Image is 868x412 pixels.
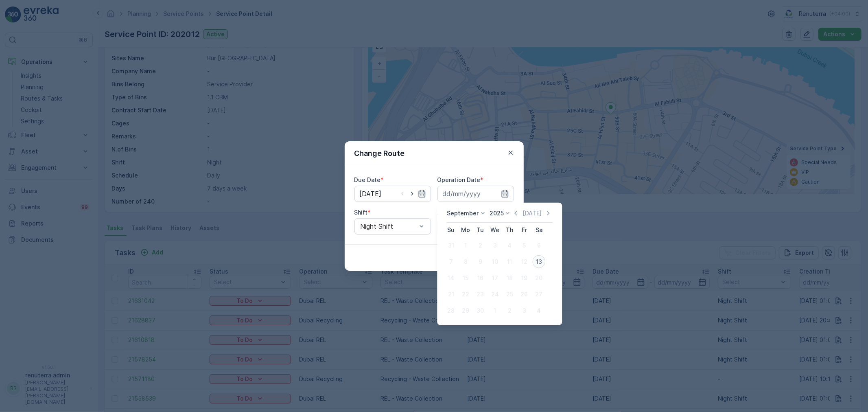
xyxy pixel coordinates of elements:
[531,223,546,237] th: Saturday
[518,255,531,268] div: 12
[474,304,487,317] div: 30
[444,288,457,301] div: 21
[532,288,545,301] div: 27
[532,304,545,317] div: 4
[444,255,457,268] div: 7
[354,186,431,202] input: dd/mm/yyyy
[459,255,472,268] div: 8
[474,239,487,252] div: 2
[488,255,501,268] div: 10
[518,239,531,252] div: 5
[447,209,479,217] p: September
[503,272,516,285] div: 18
[503,304,516,317] div: 2
[437,186,514,202] input: dd/mm/yyyy
[354,209,368,216] label: Shift
[459,239,472,252] div: 1
[488,272,501,285] div: 17
[444,272,457,285] div: 14
[518,288,531,301] div: 26
[490,209,504,217] p: 2025
[444,239,457,252] div: 31
[459,272,472,285] div: 15
[488,223,502,237] th: Wednesday
[518,304,531,317] div: 3
[517,223,531,237] th: Friday
[444,304,457,317] div: 28
[473,223,488,237] th: Tuesday
[458,223,473,237] th: Monday
[459,288,472,301] div: 22
[474,272,487,285] div: 16
[474,255,487,268] div: 9
[503,255,516,268] div: 11
[459,304,472,317] div: 29
[532,255,545,268] div: 13
[518,272,531,285] div: 19
[523,209,542,217] p: [DATE]
[503,288,516,301] div: 25
[437,176,481,183] label: Operation Date
[532,272,545,285] div: 20
[354,176,381,183] label: Due Date
[474,288,487,301] div: 23
[532,239,545,252] div: 6
[488,239,501,252] div: 3
[488,304,501,317] div: 1
[502,223,517,237] th: Thursday
[503,239,516,252] div: 4
[354,148,405,159] p: Change Route
[444,223,458,237] th: Sunday
[488,288,501,301] div: 24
